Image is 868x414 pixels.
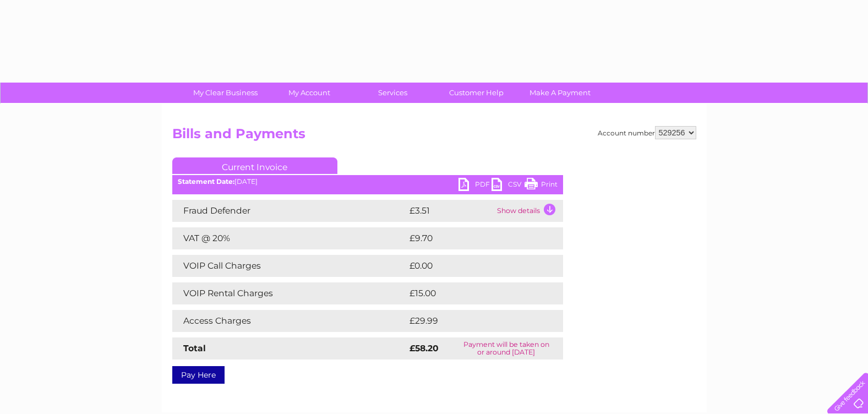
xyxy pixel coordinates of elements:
td: £9.70 [407,227,538,249]
td: £29.99 [407,310,542,332]
td: VOIP Call Charges [172,255,407,277]
td: Payment will be taken on or around [DATE] [450,337,563,359]
a: Customer Help [431,83,522,103]
strong: Total [183,343,206,353]
td: Fraud Defender [172,200,407,222]
td: Show details [494,200,563,222]
a: Make A Payment [515,83,605,103]
td: £15.00 [407,282,540,304]
a: PDF [458,178,492,194]
td: VOIP Rental Charges [172,282,407,304]
a: CSV [492,178,525,194]
h2: Bills and Payments [172,126,696,147]
a: Services [347,83,438,103]
a: Pay Here [172,366,225,384]
a: My Clear Business [180,83,271,103]
td: VAT @ 20% [172,227,407,249]
td: £3.51 [407,200,494,222]
a: Current Invoice [172,157,337,174]
strong: £58.20 [410,343,439,353]
a: Print [525,178,558,194]
div: [DATE] [172,178,563,186]
a: My Account [264,83,354,103]
td: Access Charges [172,310,407,332]
div: Account number [598,126,696,139]
td: £0.00 [407,255,538,277]
b: Statement Date: [178,177,234,186]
